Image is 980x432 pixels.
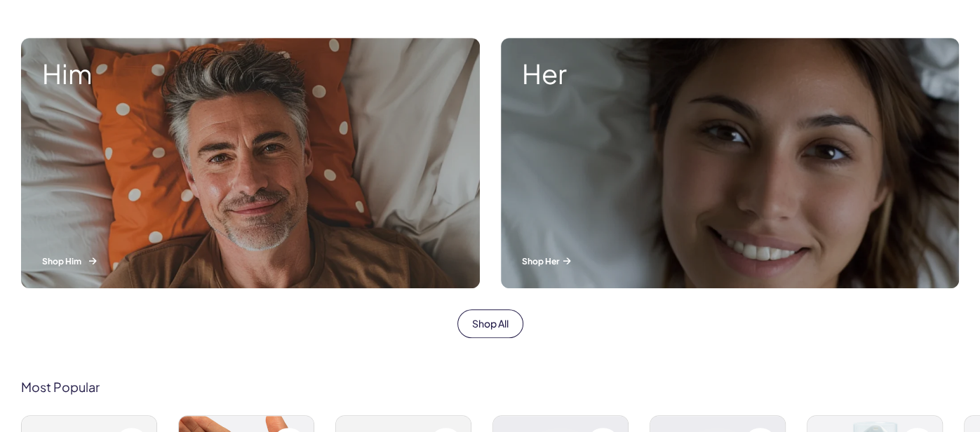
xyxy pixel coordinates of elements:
strong: Him [42,59,459,88]
a: A man smiling while lying in bed. Him Shop Him [11,27,490,299]
a: A woman smiling while lying in bed. Her Shop Her [490,27,970,299]
p: Shop Her [522,255,939,267]
p: Shop Him [42,255,459,267]
strong: Her [522,59,939,88]
a: Shop All [457,309,523,339]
